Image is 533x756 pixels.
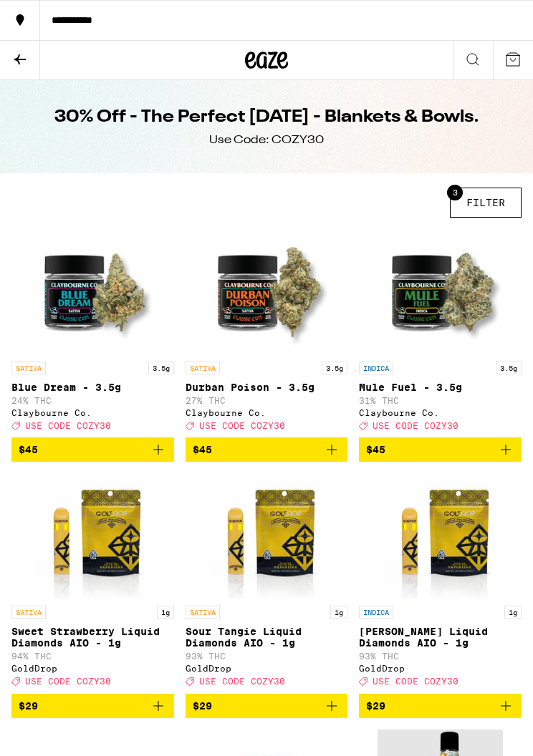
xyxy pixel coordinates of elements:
[366,700,385,712] span: $29
[11,606,46,619] p: SATIVA
[186,473,348,693] a: Open page for Sour Tangie Liquid Diamonds AIO - 1g from GoldDrop
[378,229,503,354] img: Claybourne Co. - Mule Fuel - 3.5g
[186,651,348,661] p: 93% THC
[366,444,385,455] span: $45
[450,188,522,218] button: 3FILTER
[11,664,174,673] div: GoldDrop
[193,700,212,712] span: $29
[34,473,150,598] img: GoldDrop - Sweet Strawberry Liquid Diamonds AIO - 1g
[19,444,38,455] span: $45
[199,677,285,687] span: USE CODE COZY30
[11,396,174,405] p: 24% THC
[359,626,522,649] p: [PERSON_NAME] Liquid Diamonds AIO - 1g
[504,606,522,619] p: 1g
[322,362,347,374] p: 3.5g
[373,421,458,430] span: USE CODE COZY30
[11,437,174,462] button: Add to bag
[186,606,220,619] p: SATIVA
[11,626,174,649] p: Sweet Strawberry Liquid Diamonds AIO - 1g
[330,606,347,619] p: 1g
[11,694,174,718] button: Add to bag
[157,606,174,619] p: 1g
[148,362,174,374] p: 3.5g
[359,606,393,619] p: INDICA
[359,473,522,693] a: Open page for King Louis Liquid Diamonds AIO - 1g from GoldDrop
[30,229,155,354] img: Claybourne Co. - Blue Dream - 3.5g
[186,382,348,393] p: Durban Poison - 3.5g
[11,473,174,693] a: Open page for Sweet Strawberry Liquid Diamonds AIO - 1g from GoldDrop
[11,382,174,393] p: Blue Dream - 3.5g
[19,700,38,712] span: $29
[11,651,174,661] p: 94% THC
[186,396,348,405] p: 27% THC
[359,382,522,393] p: Mule Fuel - 3.5g
[186,362,220,374] p: SATIVA
[11,408,174,417] div: Claybourne Co.
[359,694,522,718] button: Add to bag
[186,229,348,437] a: Open page for Durban Poison - 3.5g from Claybourne Co.
[496,362,522,374] p: 3.5g
[186,626,348,649] p: Sour Tangie Liquid Diamonds AIO - 1g
[203,229,329,354] img: Claybourne Co. - Durban Poison - 3.5g
[25,421,111,430] span: USE CODE COZY30
[359,664,522,673] div: GoldDrop
[359,437,522,462] button: Add to bag
[186,664,348,673] div: GoldDrop
[11,229,174,437] a: Open page for Blue Dream - 3.5g from Claybourne Co.
[447,185,463,200] div: 3
[25,677,111,687] span: USE CODE COZY30
[208,473,325,598] img: GoldDrop - Sour Tangie Liquid Diamonds AIO - 1g
[383,473,499,598] img: GoldDrop - King Louis Liquid Diamonds AIO - 1g
[186,437,348,462] button: Add to bag
[186,408,348,417] div: Claybourne Co.
[359,396,522,405] p: 31% THC
[193,444,212,455] span: $45
[359,362,393,374] p: INDICA
[54,105,479,130] h1: 30% Off - The Perfect [DATE] - Blankets & Bowls.
[359,229,522,437] a: Open page for Mule Fuel - 3.5g from Claybourne Co.
[359,408,522,417] div: Claybourne Co.
[359,651,522,661] p: 93% THC
[186,694,348,718] button: Add to bag
[199,421,285,430] span: USE CODE COZY30
[209,132,324,148] div: Use Code: COZY30
[11,362,46,374] p: SATIVA
[373,677,458,687] span: USE CODE COZY30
